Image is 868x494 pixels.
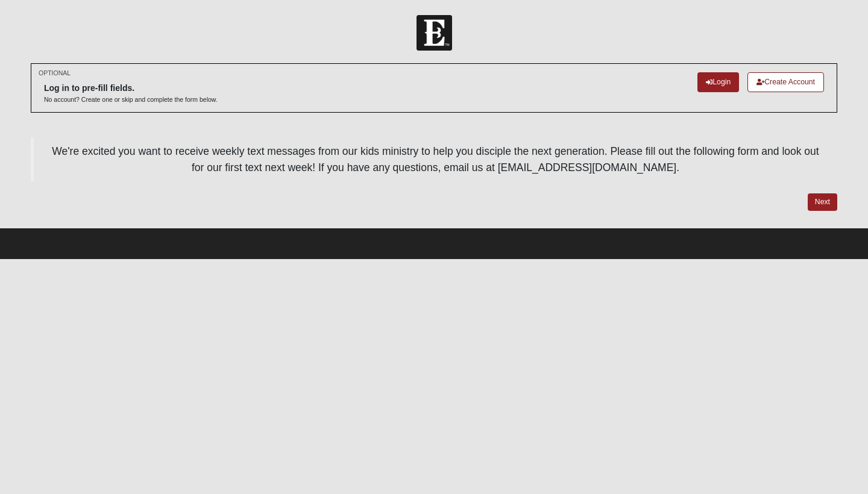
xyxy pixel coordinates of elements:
[44,95,218,104] p: No account? Create one or skip and complete the form below.
[417,15,452,51] img: Church of Eleven22 Logo
[747,72,824,92] a: Create Account
[697,72,739,92] a: Login
[31,137,837,181] blockquote: We're excited you want to receive weekly text messages from our kids ministry to help you discipl...
[44,83,218,93] h6: Log in to pre-fill fields.
[39,69,71,78] small: OPTIONAL
[808,193,837,211] a: Next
